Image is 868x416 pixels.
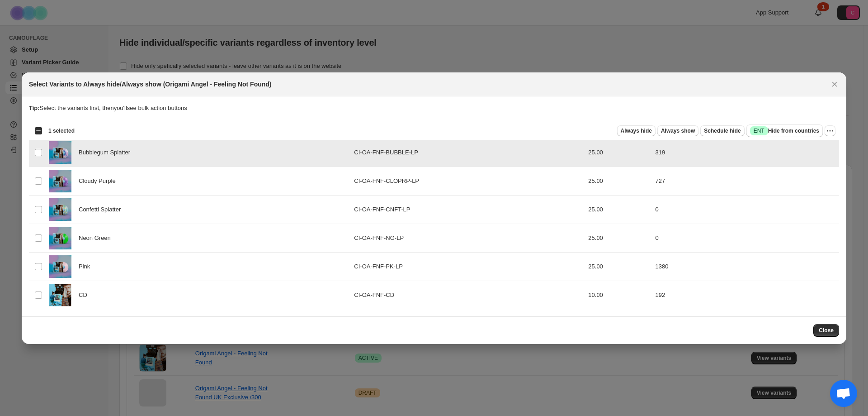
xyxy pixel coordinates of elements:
button: More actions [825,125,835,136]
div: Open chat [830,380,857,407]
span: Always show [661,127,695,134]
td: 25.00 [585,224,652,252]
span: Cloudy Purple [79,177,121,186]
span: Schedule hide [704,127,741,134]
h2: Select Variants to Always hide/Always show (Origami Angel - Feeling Not Found) [29,80,272,89]
img: Origami_Angel_Feeling_Not_Found_Vinyl_Mockup_-_Bubblegum_Splatter.png [49,141,71,164]
td: CI-OA-FNF-PK-LP [351,252,585,281]
button: Close [813,324,839,337]
span: Bubblegum Splatter [79,148,135,157]
span: Always hide [621,127,652,134]
span: CD [79,291,92,300]
td: 0 [652,195,839,224]
td: CI-OA-FNF-BUBBLE-LP [351,138,585,167]
td: CI-OA-FNF-CNFT-LP [351,195,585,224]
td: CI-OA-FNF-CLOPRP-LP [351,167,585,195]
img: Origami_Angel_FNF_Vinyl_Mockup_-_Neon_Green.png [49,227,71,249]
span: Close [819,327,834,334]
td: 25.00 [585,167,652,195]
td: 727 [652,167,839,195]
td: 25.00 [585,252,652,281]
span: Hide from countries [750,126,819,135]
button: Schedule hide [700,125,744,136]
td: 319 [652,138,839,167]
span: ENT [754,127,764,134]
td: CI-OA-FNF-CD [351,281,585,309]
strong: Tip: [29,105,40,111]
td: 25.00 [585,138,652,167]
img: Origami_Angel_Feeling_Not_Found_Vinyl_Mockup-Cloudy_Purple.png [49,170,71,192]
td: 0 [652,224,839,252]
td: 192 [652,281,839,309]
button: Always show [657,125,698,136]
button: Always hide [617,125,656,136]
p: Select the variants first, then you'll see bulk action buttons [29,104,839,113]
span: 1 selected [48,127,75,134]
span: Neon Green [79,234,116,243]
img: FNFFinal-1.jpg [49,284,71,306]
button: SuccessENTHide from countries [746,124,823,137]
td: CI-OA-FNF-NG-LP [351,224,585,252]
img: Origami_Angel_FNF_Vinyl_Mockup_-_Pink.png [49,255,71,278]
span: Pink [79,262,95,271]
td: 1380 [652,252,839,281]
span: Confetti Splatter [79,205,126,214]
button: Close [828,78,841,91]
td: 25.00 [585,195,652,224]
td: 10.00 [585,281,652,309]
img: Origami_Angel_FNF_Vinyl_Mockup_-_Confetti_Splatter_eca419da-77c9-4fae-b272-043deb44355f.png [49,198,71,221]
